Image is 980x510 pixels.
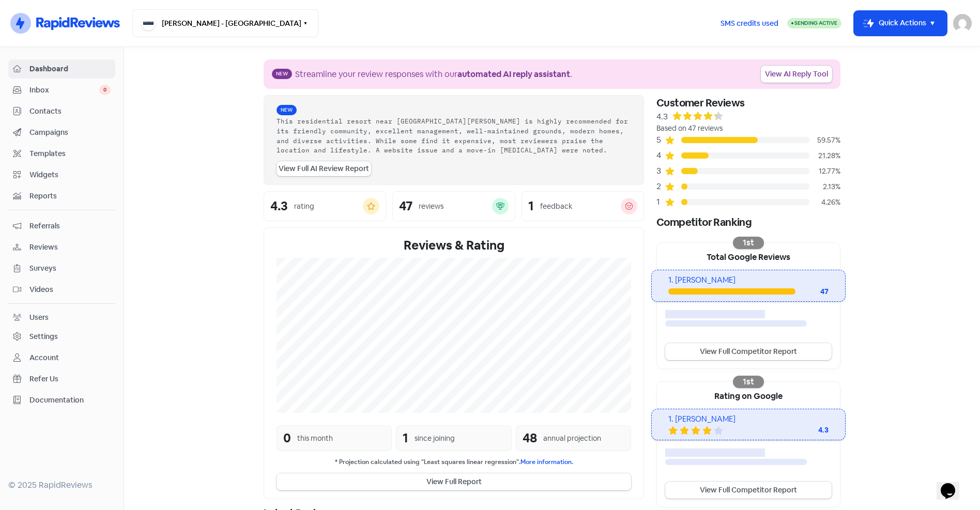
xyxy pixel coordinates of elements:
small: * Projection calculated using "Least squares linear regression". [277,457,631,467]
button: View Full Report [277,473,631,490]
div: 0 [283,429,291,447]
div: 1st [733,376,764,388]
span: Widgets [29,169,111,180]
div: this month [297,433,333,444]
a: Reports [8,187,115,206]
div: 2.13% [809,181,840,192]
div: annual projection [543,433,601,444]
div: Users [29,312,49,323]
span: New [277,105,297,115]
span: Referrals [29,221,111,231]
div: 4.26% [809,197,840,208]
a: SMS credits used [712,17,787,28]
button: [PERSON_NAME] - [GEOGRAPHIC_DATA] [132,9,318,37]
img: User [953,14,972,33]
a: View Full Competitor Report [665,343,832,360]
div: 4.3 [656,111,668,123]
div: 59.57% [809,135,840,146]
div: 2 [656,180,665,193]
div: 4.3 [787,425,829,436]
div: 12.77% [809,166,840,177]
a: View Full AI Review Report [277,161,371,176]
a: 1feedback [522,191,644,221]
div: 1st [733,237,764,249]
span: Documentation [29,395,111,406]
b: automated AI reply assistant [457,69,570,80]
a: Sending Active [787,17,841,29]
div: rating [294,201,314,212]
a: Templates [8,144,115,163]
a: Videos [8,280,115,299]
div: 47 [795,286,829,297]
div: Customer Reviews [656,95,840,111]
div: 4 [656,149,665,162]
div: 3 [656,165,665,177]
div: 5 [656,134,665,146]
div: 1 [528,200,534,212]
span: Reviews [29,242,111,253]
span: Inbox [29,85,99,96]
a: Inbox 0 [8,81,115,100]
div: since joining [415,433,455,444]
span: Refer Us [29,374,111,384]
div: Streamline your review responses with our . [295,68,572,81]
span: Contacts [29,106,111,117]
div: Reviews & Rating [277,236,631,255]
a: Dashboard [8,59,115,79]
a: Referrals [8,217,115,236]
div: Competitor Ranking [656,214,840,230]
a: View AI Reply Tool [761,66,832,83]
a: Widgets [8,165,115,184]
div: Settings [29,331,58,342]
a: More information. [520,458,573,466]
span: Dashboard [29,64,111,74]
div: Rating on Google [657,382,840,409]
span: Surveys [29,263,111,274]
div: 21.28% [809,150,840,161]
span: 0 [99,85,111,95]
a: Refer Us [8,369,115,389]
a: Account [8,348,115,367]
span: Reports [29,191,111,202]
div: © 2025 RapidReviews [8,479,115,491]
div: Based on 47 reviews [656,123,840,134]
span: Templates [29,148,111,159]
div: 48 [523,429,537,447]
div: feedback [540,201,572,212]
div: 4.3 [270,200,288,212]
a: Documentation [8,391,115,410]
div: Account [29,352,59,363]
a: Surveys [8,259,115,278]
a: Reviews [8,238,115,257]
a: Campaigns [8,123,115,142]
div: 47 [399,200,412,212]
div: This residential resort near [GEOGRAPHIC_DATA][PERSON_NAME] is highly recommended for its friendl... [277,116,631,155]
span: Campaigns [29,127,111,138]
button: Quick Actions [854,11,947,36]
a: 47reviews [392,191,515,221]
iframe: chat widget [937,469,970,500]
span: Sending Active [794,20,837,26]
div: 1 [656,196,665,208]
a: View Full Competitor Report [665,482,832,499]
div: 1. [PERSON_NAME] [668,413,828,425]
span: New [272,69,292,79]
a: Contacts [8,102,115,121]
div: 1 [403,429,408,447]
div: Total Google Reviews [657,243,840,270]
a: 4.3rating [264,191,386,221]
a: Settings [8,327,115,346]
span: Videos [29,284,111,295]
span: SMS credits used [721,18,778,29]
a: Users [8,308,115,327]
div: 1. [PERSON_NAME] [668,274,828,286]
div: reviews [419,201,443,212]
